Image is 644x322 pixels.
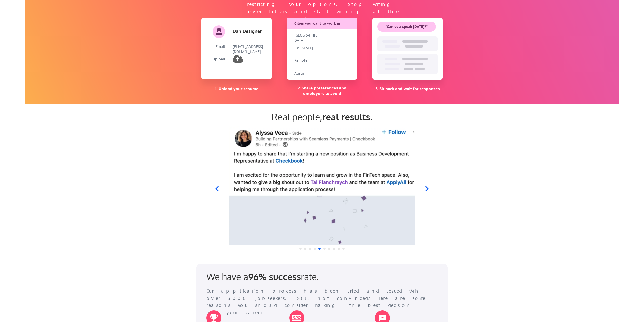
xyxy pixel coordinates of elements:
[377,24,436,29] div: "Can you speak [DATE]?"
[201,86,272,91] div: 1. Upload your resume
[201,44,225,49] div: Email
[287,85,357,96] div: 2. Share preferences and employers to avoid
[294,58,319,63] div: Remote
[233,44,267,54] div: [EMAIL_ADDRESS][DOMAIN_NAME]
[233,29,265,33] div: Dan Designer
[294,33,319,43] div: [GEOGRAPHIC_DATA]
[294,46,319,51] div: [US_STATE]
[206,288,430,316] div: Our application process has been tried and tested with over 3000 jobseekers. Still not convinced?...
[201,57,225,62] div: Upload
[322,111,370,122] strong: real results
[248,271,301,282] strong: 96% success
[201,111,443,122] div: Real people, .
[206,271,352,282] div: We have a rate.
[294,21,350,26] div: Cities you want to work in
[372,86,443,91] div: 3. Sit back and wait for responses
[294,71,319,76] div: Austin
